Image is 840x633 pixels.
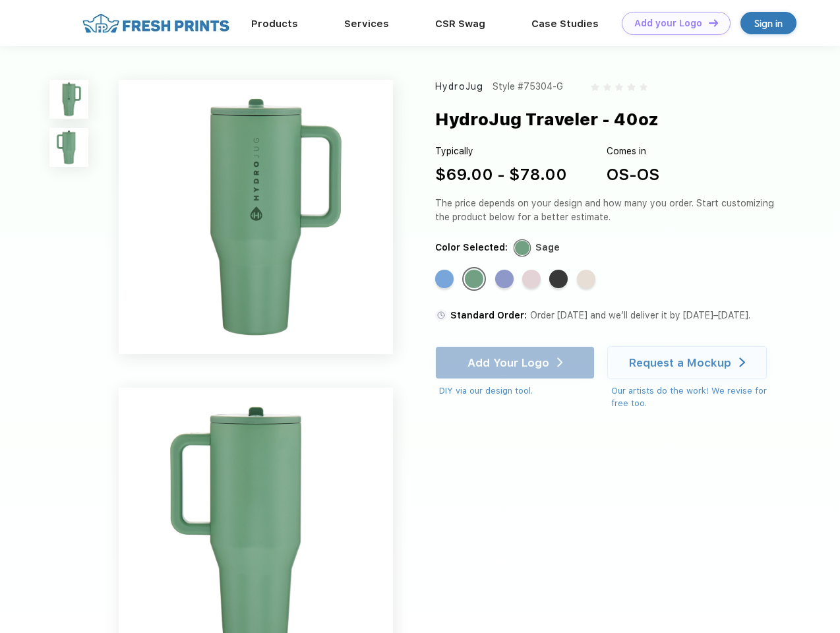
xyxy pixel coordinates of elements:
a: Sign in [740,12,796,34]
div: Style #75304-G [493,80,563,94]
img: func=resize&h=100 [49,80,88,119]
div: Black [549,270,568,288]
span: Order [DATE] and we’ll deliver it by [DATE]–[DATE]. [530,310,750,320]
div: Color Selected: [435,241,508,255]
div: OS-OS [607,163,659,187]
img: fo%20logo%202.webp [78,12,233,35]
img: func=resize&h=100 [49,128,88,167]
a: Products [251,18,298,30]
div: Peri [495,270,514,288]
div: Request a Mockup [629,356,731,369]
div: The price depends on your design and how many you order. Start customizing the product below for ... [435,196,779,224]
div: $69.00 - $78.00 [435,163,567,187]
div: Add your Logo [634,18,702,29]
div: Cream [577,270,595,288]
div: HydroJug [435,80,483,94]
img: DT [709,19,718,26]
div: Our artists do the work! We revise for free too. [611,384,779,410]
img: func=resize&h=640 [119,80,393,354]
img: gray_star.svg [615,83,623,91]
img: gray_star.svg [603,83,611,91]
img: gray_star.svg [591,83,599,91]
div: Sage [465,270,483,288]
img: gray_star.svg [627,83,635,91]
div: Pink Sand [522,270,541,288]
span: Standard Order: [450,310,527,320]
div: Comes in [607,144,659,158]
div: Sage [535,241,560,255]
div: Typically [435,144,567,158]
img: gray_star.svg [640,83,647,91]
div: Sign in [754,16,783,31]
div: DIY via our design tool. [439,384,595,398]
img: standard order [435,309,447,321]
img: white arrow [739,357,745,367]
div: Riptide [435,270,454,288]
div: HydroJug Traveler - 40oz [435,107,659,132]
